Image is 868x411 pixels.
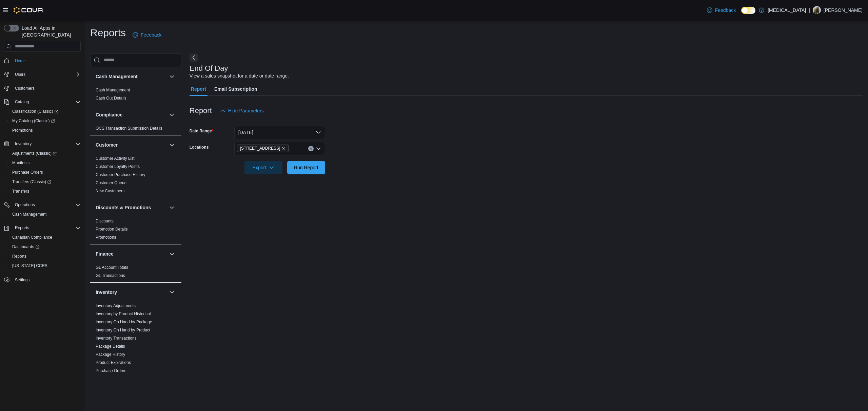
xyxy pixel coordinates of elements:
[12,201,81,209] span: Operations
[96,344,125,349] a: Package Details
[9,126,81,134] span: Promotions
[96,164,140,169] a: Customer Loyalty Points
[12,140,34,148] button: Inventory
[7,187,83,196] button: Transfers
[96,180,126,186] span: Customer Queue
[1,83,83,93] button: Customers
[9,178,81,186] span: Transfers (Classic)
[1,70,83,79] button: Users
[7,149,83,158] a: Adjustments (Classic)
[7,233,83,242] button: Canadian Compliance
[96,227,128,232] a: Promotion Details
[7,210,83,219] button: Cash Management
[96,311,151,316] a: Inventory by Product Historical
[9,210,49,218] a: Cash Management
[12,244,39,250] span: Dashboards
[12,70,28,79] button: Users
[96,126,162,131] a: OCS Transaction Submission Details
[12,235,52,240] span: Canadian Compliance
[9,117,58,125] a: My Catalog (Classic)
[90,263,181,282] div: Finance
[9,210,81,218] span: Cash Management
[1,223,83,233] button: Reports
[15,277,29,283] span: Settings
[7,168,83,177] button: Purchase Orders
[7,158,83,168] button: Manifests
[768,6,806,14] p: [MEDICAL_DATA]
[741,14,742,14] span: Dark Mode
[96,336,137,341] a: Inventory Transactions
[90,217,181,244] div: Discounts & Promotions
[96,251,114,257] h3: Finance
[96,204,151,211] h3: Discounts & Promotions
[96,235,116,240] span: Promotions
[96,95,126,101] span: Cash Out Details
[168,72,176,81] button: Cash Management
[12,212,46,217] span: Cash Management
[294,164,318,171] span: Run Report
[9,126,36,134] a: Promotions
[237,145,289,152] span: 460 Granville St
[9,243,42,251] a: Dashboards
[96,87,130,93] span: Cash Management
[316,146,321,151] button: Open list of options
[7,116,83,126] a: My Catalog (Classic)
[168,250,176,258] button: Finance
[96,265,128,270] span: GL Account Totals
[96,303,136,308] a: Inventory Adjustments
[96,368,126,373] span: Purchase Orders
[12,160,29,166] span: Manifests
[214,82,257,96] span: Email Subscription
[96,235,116,240] a: Promotions
[96,328,150,332] a: Inventory On Hand by Product
[15,141,32,147] span: Inventory
[9,149,81,157] span: Adjustments (Classic)
[168,111,176,119] button: Compliance
[168,203,176,212] button: Discounts & Promotions
[9,159,32,167] a: Manifests
[96,156,135,161] a: Customer Activity List
[9,252,81,260] span: Reports
[190,53,198,62] button: Next
[7,242,83,252] a: Dashboards
[96,360,131,365] a: Product Expirations
[190,72,289,80] div: View a sales snapshot for a date or date range.
[96,251,166,257] button: Finance
[96,226,128,232] span: Promotion Details
[7,126,83,135] button: Promotions
[96,289,166,296] button: Inventory
[9,178,54,186] a: Transfers (Classic)
[190,145,209,150] label: Locations
[96,111,166,118] button: Compliance
[9,187,32,195] a: Transfers
[715,7,736,14] span: Feedback
[1,56,83,66] button: Home
[1,97,83,107] button: Catalog
[12,84,37,92] a: Customers
[9,262,81,270] span: Washington CCRS
[9,168,81,176] span: Purchase Orders
[90,124,181,135] div: Compliance
[228,107,264,114] span: Hide Parameters
[12,84,81,92] span: Customers
[90,302,181,394] div: Inventory
[15,58,26,64] span: Home
[12,170,43,175] span: Purchase Orders
[813,6,821,14] div: Aaron Featherstone
[12,98,81,106] span: Catalog
[12,179,51,185] span: Transfers (Classic)
[90,86,181,105] div: Cash Management
[12,189,29,194] span: Transfers
[96,126,162,131] span: OCS Transaction Submission Details
[15,225,29,231] span: Reports
[96,156,135,161] span: Customer Activity List
[7,252,83,261] button: Reports
[240,145,280,152] span: [STREET_ADDRESS]
[12,151,57,156] span: Adjustments (Classic)
[96,218,114,224] span: Discounts
[12,118,55,124] span: My Catalog (Classic)
[704,3,738,17] a: Feedback
[12,128,33,133] span: Promotions
[9,168,46,176] a: Purchase Orders
[96,188,124,194] span: New Customers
